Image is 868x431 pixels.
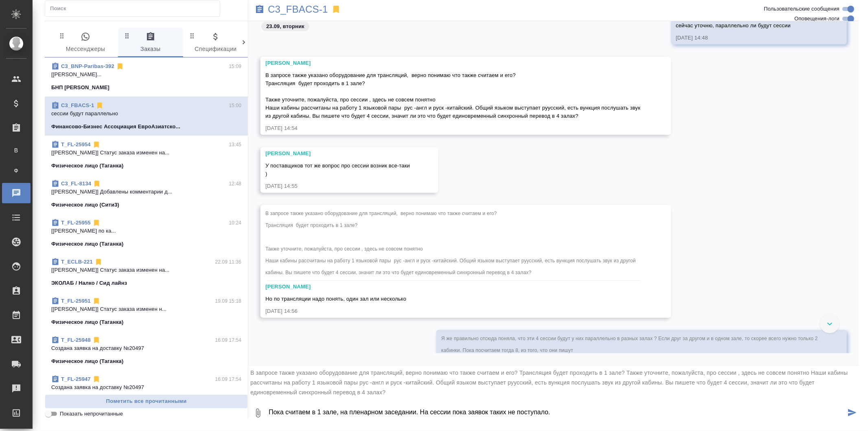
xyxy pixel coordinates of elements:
div: [DATE] 14:56 [265,307,643,315]
div: T_ECLB-22122.09 11:36[[PERSON_NAME]] Статус заказа изменен на...ЭКОЛАБ / Налко / Сид лайнз [45,253,248,292]
p: Физическое лицо (Таганка) [51,357,124,365]
span: В запросе также указано оборудование для трансляций, верно понимаю что также считаем и его? Транс... [265,211,637,275]
p: [[PERSON_NAME]] Статус заказа изменен н... [51,305,241,313]
svg: Отписаться [92,336,101,344]
span: Спецификации [188,32,243,54]
div: C3_BNP-Paribas-39215:09[[PERSON_NAME]...БНП [PERSON_NAME] [45,57,248,97]
p: 19.09 15:18 [215,297,242,305]
div: T_FL-2594716.09 17:54Создана заявка на доставку №20497Физическое лицо (Таганка) [45,370,248,409]
p: 10:24 [229,219,242,227]
svg: Отписаться [93,180,101,188]
span: Оповещения-логи [794,15,840,23]
input: Поиск [50,3,220,14]
span: У поставщиков тот же вопрос про сессии возник все-таки ) [265,163,410,177]
span: В [10,146,22,154]
p: Физическое лицо (Таганка) [51,162,124,170]
div: T_FL-2595413:45[[PERSON_NAME]] Статус заказа изменен на...Физическое лицо (Таганка) [45,136,248,175]
div: C3_FL-813412:48[[PERSON_NAME]] Добавлены комментарии д...Физическое лицо (Сити3) [45,175,248,214]
p: 15:09 [229,62,242,70]
p: [[PERSON_NAME]] Статус заказа изменен на... [51,266,241,274]
p: [[PERSON_NAME]] Статус заказа изменен на... [51,149,241,157]
a: C3_BNP-Paribas-392 [61,63,114,69]
span: Ф [10,167,22,175]
a: C3_FBACS-1 [268,5,328,13]
button: Пометить все прочитанными [45,394,248,409]
p: [[PERSON_NAME]... [51,70,241,79]
div: [PERSON_NAME] [265,283,643,291]
p: Физическое лицо (Сити3) [51,201,119,209]
p: Физическое лицо (Таганка) [51,240,124,248]
p: ЭКОЛАБ / Налко / Сид лайнз [51,279,127,287]
span: Пользовательские сообщения [764,5,840,13]
svg: Отписаться [92,375,101,383]
p: 22.09 11:36 [215,258,242,266]
p: Финансово-Бизнес Ассоциация ЕвроАзиатско... [51,123,180,131]
svg: Отписаться [92,219,101,227]
a: В [6,142,26,158]
div: T_FL-2595510:24[[PERSON_NAME] по ка...Физическое лицо (Таганка) [45,214,248,253]
div: [PERSON_NAME] [265,150,410,158]
a: C3_FBACS-1 [61,102,94,108]
span: В запросе также указано оборудование для трансляций, верно понимаю что также считаем и его? Транс... [250,369,848,396]
a: T_FL-25947 [61,376,91,382]
svg: Отписаться [92,141,101,149]
div: [DATE] 14:48 [676,34,818,42]
a: T_FL-25954 [61,141,91,147]
p: сессии будут параллельно [51,110,241,118]
svg: Отписаться [94,258,103,266]
svg: Отписаться [92,297,101,305]
a: T_FL-25955 [61,220,91,226]
span: Но по трансляции надо понять, один зал или несколько [265,296,406,302]
p: 13:45 [229,141,242,149]
span: Показать непрочитанные [60,410,123,418]
p: Создана заявка на доставку №20497 [51,383,241,391]
a: C3_FL-8134 [61,180,91,187]
p: 16.09 17:54 [215,375,242,383]
div: T_FL-2594816.09 17:54Создана заявка на доставку №20497Физическое лицо (Таганка) [45,331,248,370]
p: Физическое лицо (Таганка) [51,318,124,326]
a: Ф [6,163,26,179]
span: Я же правильно отсюда поняла, что эти 4 сессии будут у них параллельно в разных залах ? Если друг... [441,336,819,353]
a: T_ECLB-221 [61,259,93,265]
span: Пометить все прочитанными [49,397,243,406]
div: [PERSON_NAME] [265,59,643,67]
p: [[PERSON_NAME] по ка... [51,227,241,235]
span: Мессенджеры [58,32,113,54]
a: T_FL-25951 [61,298,91,304]
p: 23.09, вторник [266,22,304,31]
div: [DATE] 14:54 [265,124,643,132]
p: 15:00 [229,101,242,110]
a: T_FL-25948 [61,337,91,343]
div: C3_FBACS-115:00сессии будут параллельноФинансово-Бизнес Ассоциация ЕвроАзиатско... [45,97,248,136]
p: 12:48 [229,180,242,188]
div: [DATE] 14:55 [265,182,410,190]
span: В запросе также указано оборудование для трансляций, верно понимаю что также считаем и его? Транс... [265,72,642,119]
p: [[PERSON_NAME]] Добавлены комментарии д... [51,188,241,196]
svg: Зажми и перетащи, чтобы поменять порядок вкладок [188,32,196,40]
p: БНП [PERSON_NAME] [51,84,109,92]
span: Заказы [123,32,178,54]
svg: Отписаться [96,101,104,110]
div: T_FL-2595119.09 15:18[[PERSON_NAME]] Статус заказа изменен н...Физическое лицо (Таганка) [45,292,248,331]
p: 16.09 17:54 [215,336,242,344]
p: Создана заявка на доставку №20497 [51,344,241,352]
